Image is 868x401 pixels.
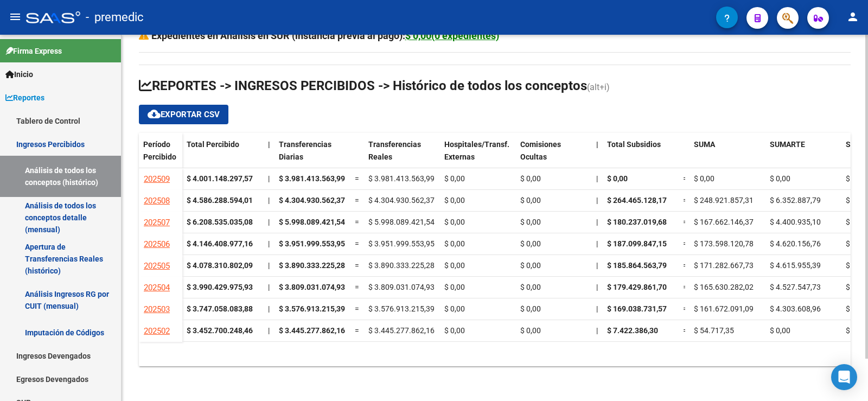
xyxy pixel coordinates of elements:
datatable-header-cell: Hospitales/Transf. Externas [440,133,516,179]
span: | [596,304,598,313]
span: Comisiones Ocultas [520,140,561,161]
span: $ 0,00 [520,261,541,270]
span: $ 0,00 [444,261,465,270]
span: $ 161.672.091,09 [694,304,754,313]
span: $ 4.400.935,10 [770,218,821,226]
span: $ 0,00 [770,174,790,183]
span: $ 0,00 [444,326,465,335]
span: $ 4.620.156,76 [770,239,821,248]
span: Firma Express [5,45,62,57]
span: $ 0,00 [520,218,541,226]
span: $ 0,00 [444,283,465,291]
span: $ 6.352.887,79 [770,196,821,205]
datatable-header-cell: Comisiones Ocultas [516,133,592,179]
span: Reportes [5,92,44,104]
span: = [683,218,687,226]
span: $ 0,00 [444,304,465,313]
span: | [596,218,598,226]
datatable-header-cell: SUMARTE [765,133,841,179]
span: $ 3.951.999.553,95 [368,239,435,248]
datatable-header-cell: Transferencias Reales [364,133,440,179]
span: $ 5.998.089.421,54 [368,218,435,226]
span: Transferencias Reales [368,140,421,161]
span: = [355,304,359,313]
span: - premedic [86,5,144,29]
span: $ 4.615.955,39 [770,261,821,270]
span: = [355,218,359,226]
span: 202506 [144,239,170,249]
span: | [596,239,598,248]
span: $ 0,00 [846,261,866,270]
span: = [355,239,359,248]
span: REPORTES -> INGRESOS PERCIBIDOS -> Histórico de todos los conceptos [139,78,587,93]
datatable-header-cell: | [592,133,603,179]
span: Total Subsidios [607,140,661,149]
span: $ 3.981.413.563,99 [279,174,345,183]
span: $ 4.303.608,96 [770,304,821,313]
datatable-header-cell: Total Subsidios [603,133,679,179]
span: $ 0,00 [520,326,541,335]
span: 202509 [144,174,170,184]
span: | [596,174,598,183]
span: $ 0,00 [520,304,541,313]
span: $ 3.809.031.074,93 [279,283,345,291]
span: = [683,283,687,291]
span: $ 0,00 [846,218,866,226]
span: $ 3.951.999.553,95 [279,239,345,248]
span: $ 0,00 [520,239,541,248]
span: $ 173.598.120,78 [694,239,754,248]
span: $ 3.445.277.862,16 [279,326,345,335]
strong: $ 4.001.148.297,57 [187,174,253,183]
span: $ 3.981.413.563,99 [368,174,435,183]
span: = [355,326,359,335]
span: $ 0,00 [444,239,465,248]
datatable-header-cell: SUMA [690,133,765,179]
strong: $ 6.208.535.035,08 [187,218,253,226]
span: (alt+i) [587,82,610,92]
span: = [683,239,687,248]
datatable-header-cell: Transferencias Diarias [275,133,350,179]
span: $ 3.890.333.225,28 [279,261,345,270]
mat-icon: cloud_download [148,107,161,120]
span: | [268,174,270,183]
span: $ 0,00 [846,174,866,183]
span: $ 3.576.913.215,39 [368,304,435,313]
span: 202507 [144,218,170,227]
span: = [683,174,687,183]
span: | [596,261,598,270]
strong: $ 3.452.700.248,46 [187,326,253,335]
span: | [268,239,270,248]
span: $ 3.576.913.215,39 [279,304,345,313]
div: Open Intercom Messenger [831,364,857,390]
span: $ 248.921.857,31 [694,196,754,205]
span: | [596,283,598,291]
span: $ 3.809.031.074,93 [368,283,435,291]
span: $ 264.465.128,17 [607,196,667,205]
span: = [355,283,359,291]
span: = [683,196,687,205]
datatable-header-cell: Período Percibido [139,133,182,179]
span: $ 3.445.277.862,16 [368,326,435,335]
span: Período Percibido [143,140,176,161]
span: Hospitales/Transf. Externas [444,140,509,161]
strong: $ 4.586.288.594,01 [187,196,253,205]
span: 202505 [144,261,170,271]
span: Exportar CSV [148,110,220,119]
span: $ 0,00 [846,196,866,205]
span: $ 4.527.547,73 [770,283,821,291]
strong: Expedientes en Análisis en SUR (instancia previa al pago): [151,30,499,41]
span: $ 167.662.146,37 [694,218,754,226]
span: $ 0,00 [770,326,790,335]
span: = [683,326,687,335]
span: $ 0,00 [444,174,465,183]
span: $ 179.429.861,70 [607,283,667,291]
span: = [683,261,687,270]
strong: $ 3.990.429.975,93 [187,283,253,291]
span: Total Percibido [187,140,239,149]
span: 202503 [144,304,170,314]
span: 202502 [144,326,170,336]
div: $ 0,00(0 expedientes) [405,28,499,43]
span: $ 0,00 [444,196,465,205]
span: $ 4.304.930.562,37 [368,196,435,205]
span: | [268,261,270,270]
